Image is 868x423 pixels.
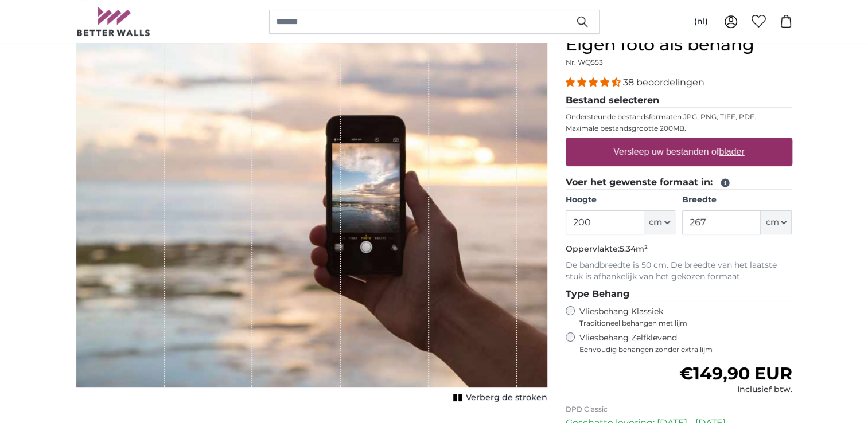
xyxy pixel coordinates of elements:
[566,34,792,55] h1: Eigen foto als behang
[761,210,792,234] button: cm
[679,363,792,384] span: €149,90 EUR
[566,77,623,88] span: 4.34 stars
[623,77,704,88] span: 38 beoordelingen
[620,244,648,254] span: 5.34m²
[579,306,771,328] label: Vliesbehang Klassiek
[649,217,662,228] span: cm
[579,332,792,354] label: Vliesbehang Zelfklevend
[450,390,547,406] button: Verberg de stroken
[566,405,792,414] p: DPD Classic
[579,345,792,354] span: Eenvoudig behangen zonder extra lijm
[566,124,792,133] p: Maximale bestandsgrootte 200MB.
[566,260,792,283] p: De bandbreedte is 50 cm. De breedte van het laatste stuk is afhankelijk van het gekozen formaat.
[679,384,792,395] div: Inclusief btw.
[566,112,792,122] p: Ondersteunde bestandsformaten JPG, PNG, TIFF, PDF.
[765,217,779,228] span: cm
[566,244,792,255] p: Oppervlakte:
[566,58,603,66] span: Nr. WQ553
[76,34,547,406] div: 1 of 1
[644,210,675,234] button: cm
[682,194,792,206] label: Breedte
[466,392,547,404] span: Verberg de stroken
[566,93,792,108] legend: Bestand selecteren
[579,319,771,328] span: Traditioneel behangen met lijm
[719,147,744,156] u: blader
[566,175,792,190] legend: Voer het gewenste formaat in:
[685,11,717,32] button: (nl)
[609,140,749,163] label: Versleep uw bestanden of
[566,194,675,206] label: Hoogte
[76,7,151,36] img: Betterwalls
[566,287,792,301] legend: Type Behang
